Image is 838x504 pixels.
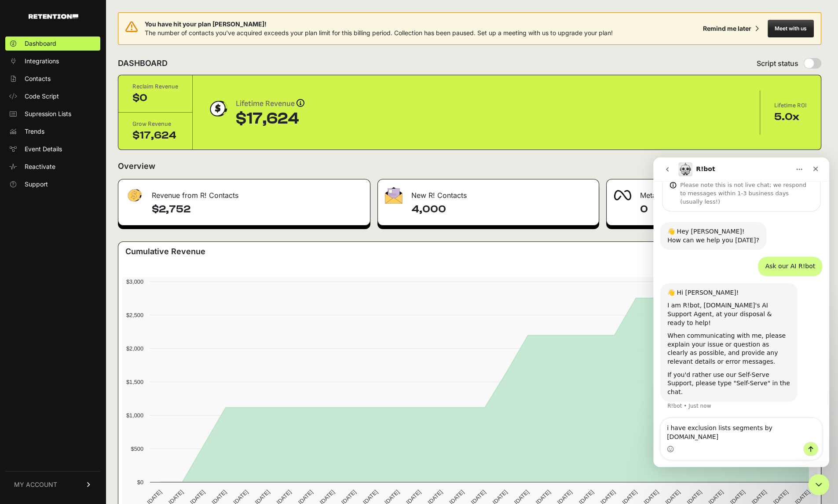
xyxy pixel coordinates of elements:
img: fa-meta-2f981b61bb99beabf952f7030308934f19ce035c18b003e963880cc3fabeebb7.png [614,190,631,201]
button: Remind me later [699,21,762,37]
h2: Overview [118,160,155,172]
a: Contacts [5,72,100,86]
span: Code Script [25,92,59,101]
a: Trends [5,124,100,139]
text: $3,000 [126,278,143,285]
span: Script status [757,58,798,69]
img: fa-dollar-13500eef13a19c4ab2b9ed9ad552e47b0d9fc28b02b83b90ba0e00f96d6372e9.png [125,187,143,204]
text: $500 [131,446,143,452]
div: Remind me later [703,24,751,33]
a: Code Script [5,89,100,103]
iframe: Intercom live chat [653,157,829,467]
span: You have hit your plan [PERSON_NAME]! [145,20,613,29]
h4: $2,752 [152,202,363,216]
div: Reclaim Revenue [132,82,178,91]
span: Event Details [25,145,62,153]
span: Trends [25,127,44,136]
text: $1,000 [126,412,143,419]
text: $1,500 [126,379,143,385]
span: MY ACCOUNT [14,480,57,489]
div: $17,624 [132,128,178,142]
div: 5.0x [774,110,807,124]
span: Dashboard [25,39,56,48]
h2: DASHBOARD [118,57,168,69]
text: $2,500 [126,312,143,318]
button: Meet with us [768,20,814,37]
a: Reactivate [5,160,100,174]
span: Support [25,180,48,189]
span: The number of contacts you've acquired exceeds your plan limit for this billing period. Collectio... [145,29,613,37]
img: dollar-coin-05c43ed7efb7bc0c12610022525b4bbbb207c7efeef5aecc26f025e68dcafac9.png [207,98,229,120]
div: New R! Contacts [378,179,598,206]
div: Meta Audience [607,179,821,206]
text: $0 [137,479,143,486]
span: Reactivate [25,162,55,171]
a: MY ACCOUNT [5,471,100,498]
div: Lifetime Revenue [236,98,304,110]
img: fa-envelope-19ae18322b30453b285274b1b8af3d052b27d846a4fbe8435d1a52b978f639a2.png [385,187,403,204]
span: Supression Lists [25,110,71,118]
div: Lifetime ROI [774,101,807,110]
div: $17,624 [236,110,304,128]
text: $2,000 [126,345,143,352]
div: Grow Revenue [132,120,178,128]
span: Contacts [25,74,51,83]
a: Event Details [5,142,100,156]
div: Revenue from R! Contacts [118,179,370,206]
a: Support [5,177,100,191]
div: $0 [132,91,178,105]
a: Supression Lists [5,107,100,121]
h4: 0 [640,202,814,216]
iframe: Intercom live chat [808,474,829,495]
a: Integrations [5,54,100,68]
img: Retention.com [29,14,78,19]
h3: Cumulative Revenue [125,245,205,258]
a: Dashboard [5,37,100,51]
span: Integrations [25,57,59,66]
h4: 4,000 [411,202,591,216]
